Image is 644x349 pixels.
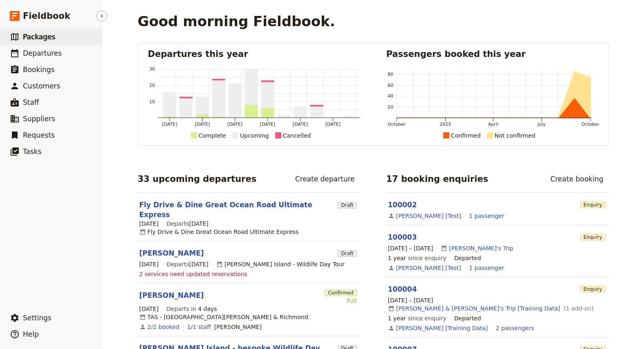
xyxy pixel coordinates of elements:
[454,254,481,262] div: Departed
[283,131,311,141] div: Cancelled
[388,83,393,88] tspan: 60
[139,305,159,313] span: [DATE]
[325,297,357,305] div: Full
[187,323,211,331] a: 1/1 staff
[139,290,204,300] a: [PERSON_NAME]
[189,220,208,227] span: [DATE]
[388,296,433,304] span: [DATE] – [DATE]
[166,305,217,313] span: Departs in
[537,122,545,127] tspan: July
[240,131,269,141] div: Upcoming
[325,290,357,296] span: Confirmed
[139,228,299,236] div: Fly Drive & Dine Great Ocean Road Ultimate Express
[388,201,417,209] a: 100002
[138,173,257,185] h2: 33 upcoming departures
[581,122,599,127] tspan: October
[214,323,262,331] span: Jen Collins
[198,306,217,312] span: 4 days
[139,220,159,228] span: [DATE]
[388,72,393,77] tspan: 80
[139,313,308,321] div: TAS - [GEOGRAPHIC_DATA][PERSON_NAME] & Richmond
[290,172,360,186] a: Create departure
[388,255,406,261] span: 1 year
[454,314,481,322] div: Departed
[227,122,242,127] tspan: [DATE]
[96,11,107,21] button: Hide menu
[23,147,42,156] span: Tasks
[23,10,70,22] span: Fieldbook
[23,82,60,90] span: Customers
[388,285,417,293] a: 100004
[451,131,481,141] div: Confirmed
[138,13,335,29] h1: Good morning Fieldbook.
[396,324,488,332] a: [PERSON_NAME] [Training Data]
[338,202,357,208] span: Draft
[23,115,55,123] span: Suppliers
[139,200,335,220] a: Fly Drive & Dine Great Ocean Road Ultimate Express
[139,248,204,258] a: [PERSON_NAME]
[166,220,209,228] span: Departs
[388,254,447,262] span: since enquiry
[139,260,159,268] span: [DATE]
[23,314,52,322] span: Settings
[162,122,177,127] tspan: [DATE]
[396,304,561,313] a: [PERSON_NAME] & [PERSON_NAME]'s Trip [Training Data]
[388,233,417,241] a: 100003
[23,330,39,338] span: Help
[23,66,54,74] span: Bookings
[496,324,534,332] a: View the passengers for this booking
[23,33,55,41] span: Packages
[388,315,406,322] span: 1 year
[580,286,606,292] span: Enquiry
[23,49,62,57] span: Departures
[388,93,393,99] tspan: 40
[469,212,504,220] a: View the passengers for this booking
[23,131,55,139] span: Requests
[148,48,360,60] h2: Departures this year
[139,270,247,278] span: 2 services need updated reservations
[388,314,447,322] span: since enquiry
[440,122,451,127] tspan: 2025
[386,48,599,60] h2: Passengers booked this year
[396,264,461,272] a: [PERSON_NAME] [Test]
[149,83,155,88] tspan: 20
[388,244,433,252] span: [DATE] – [DATE]
[396,212,461,220] a: [PERSON_NAME] [Test]
[386,173,489,185] h2: 17 booking enquiries
[388,122,406,127] tspan: October
[449,244,513,252] a: [PERSON_NAME]'s Trip
[580,234,606,240] span: Enquiry
[325,122,340,127] tspan: [DATE]
[292,122,307,127] tspan: [DATE]
[338,250,357,257] span: Draft
[562,304,594,313] span: ( 1 add-on )
[580,202,606,208] span: Enquiry
[148,323,180,331] a: View the bookings for this departure
[195,122,210,127] tspan: [DATE]
[23,98,39,107] span: Staff
[388,104,393,110] tspan: 20
[216,260,345,268] div: [PERSON_NAME] Island - Wildlife Day Tour
[469,264,504,272] a: View the passengers for this booking
[260,122,275,127] tspan: [DATE]
[545,172,609,186] a: Create booking
[149,66,155,72] tspan: 30
[488,122,498,127] tspan: April
[495,131,536,141] div: Not confirmed
[166,260,209,268] span: Departs
[149,99,155,104] tspan: 10
[199,131,226,141] div: Complete
[189,261,208,267] span: [DATE]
